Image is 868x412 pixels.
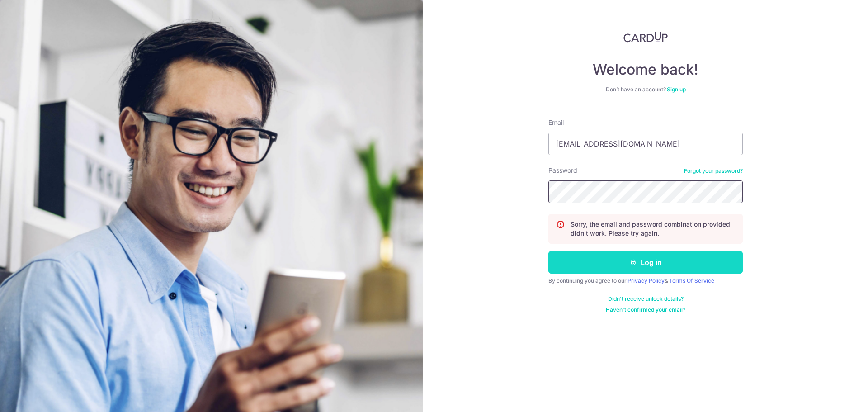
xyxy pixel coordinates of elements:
a: Terms Of Service [669,277,714,284]
label: Password [548,166,577,175]
div: By continuing you agree to our & [548,277,743,284]
p: Sorry, the email and password combination provided didn't work. Please try again. [571,220,735,238]
div: Don’t have an account? [548,86,743,93]
a: Didn't receive unlock details? [608,295,684,303]
input: Enter your Email [548,133,743,155]
label: Email [548,118,564,127]
img: CardUp Logo [623,32,668,43]
a: Privacy Policy [627,277,665,284]
a: Haven't confirmed your email? [606,306,685,313]
a: Forgot your password? [684,167,743,175]
button: Log in [548,251,743,274]
h4: Welcome back! [548,61,743,79]
a: Sign up [667,86,686,93]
